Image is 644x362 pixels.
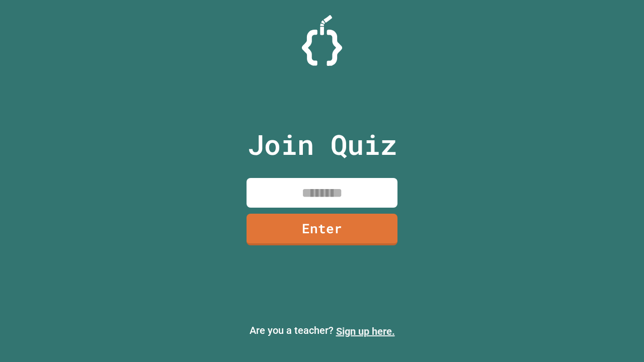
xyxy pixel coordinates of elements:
p: Join Quiz [248,124,397,165]
p: Are you a teacher? [8,323,636,339]
img: Logo.svg [302,15,342,66]
iframe: chat widget [560,278,634,321]
a: Enter [247,214,397,245]
a: Sign up here. [336,325,395,337]
iframe: chat widget [602,322,634,352]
